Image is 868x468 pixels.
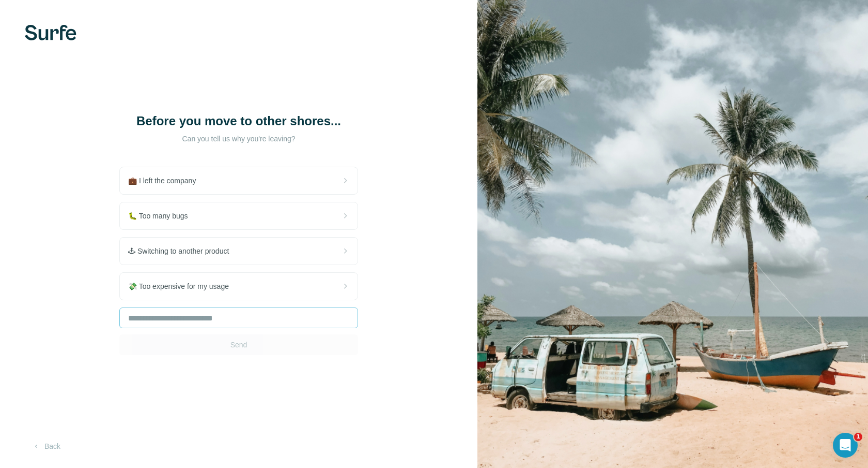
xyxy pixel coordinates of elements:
[854,433,862,441] span: 1
[128,175,204,186] span: 💼 I left the company
[135,113,342,129] h1: Before you move to other shores...
[25,25,76,40] img: Surfe's logo
[135,134,342,144] p: Can you tell us why you're leaving?
[128,211,196,221] span: 🐛 Too many bugs
[128,281,237,291] span: 💸 Too expensive for my usage
[25,437,68,456] button: Back
[128,246,237,256] span: 🕹 Switching to another product
[833,433,858,458] iframe: Intercom live chat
